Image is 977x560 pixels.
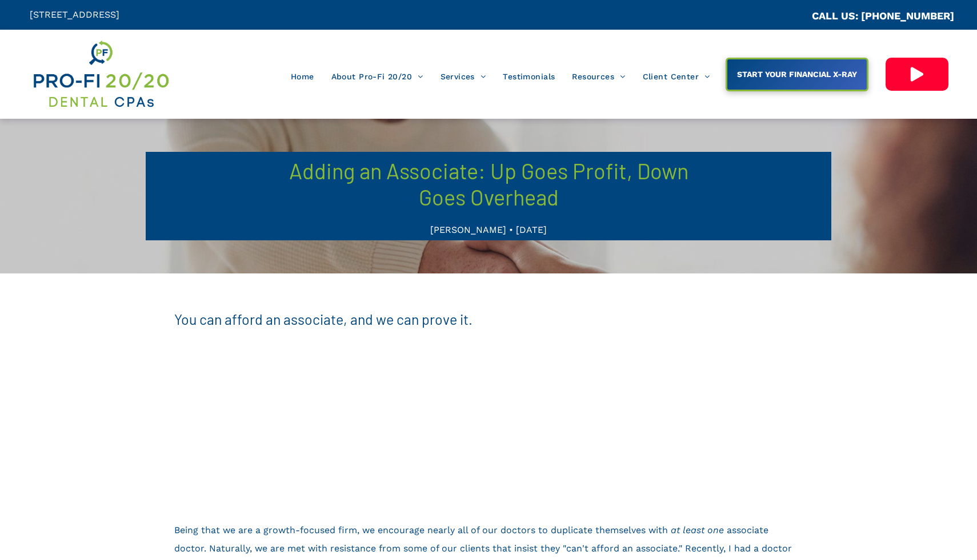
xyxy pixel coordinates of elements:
div: [PERSON_NAME] • [DATE] [276,220,701,240]
span: at least one [671,525,724,535]
span: You can afford an associate, and we can prove it. [174,311,473,328]
a: Client Center [634,66,719,87]
iframe: YouTube video player [174,335,494,514]
a: Services [432,66,495,87]
h3: Adding an Associate: Up Goes Profit, Down Goes Overhead [276,156,701,211]
span: Being that we are a growth-focused firm, we encourage nearly all of our doctors to duplicate them... [174,525,668,535]
a: Resources [563,66,634,87]
span: START YOUR FINANCIAL X-RAY [733,64,861,84]
a: CALL US: [PHONE_NUMBER] [812,10,954,22]
span: [STREET_ADDRESS] [30,9,119,20]
a: About Pro-Fi 20/20 [323,66,432,87]
a: Home [282,66,323,87]
img: Get Dental CPA Consulting, Bookkeeping, & Bank Loans [31,38,170,110]
a: Testimonials [494,66,563,87]
span: CA::CALLC [763,11,812,22]
a: START YOUR FINANCIAL X-RAY [726,58,868,91]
